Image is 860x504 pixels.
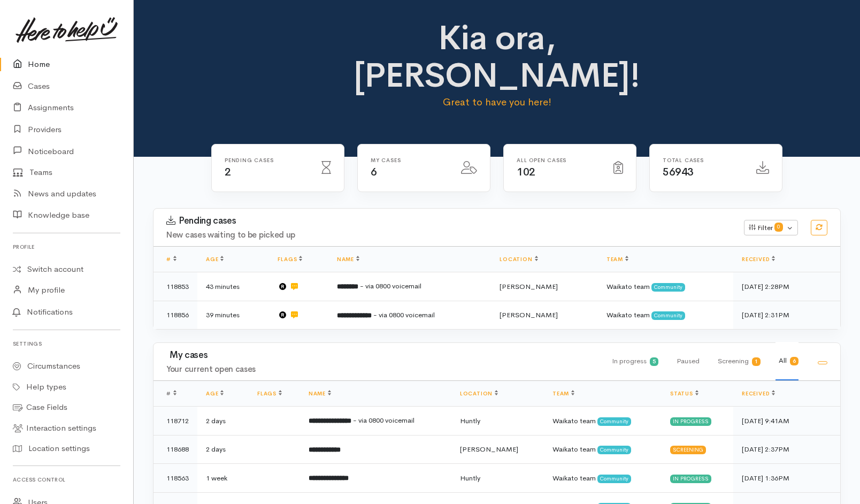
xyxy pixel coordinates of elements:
span: 0 [774,223,783,231]
td: Waikato team [544,435,662,464]
a: Received [742,390,775,397]
h6: Settings [13,337,120,351]
h6: Access control [13,472,120,487]
a: # [166,256,176,263]
b: 6 [793,357,796,364]
td: 43 minutes [197,272,269,301]
a: Location [500,256,537,263]
td: [DATE] 2:28PM [733,272,840,301]
td: 1 week [197,464,249,493]
span: - via 0800 voicemail [353,416,414,425]
span: Community [597,417,631,426]
td: Waikato team [544,407,662,436]
div: Paused [673,342,700,380]
div: In progress [670,475,711,483]
span: Community [651,311,685,320]
h3: My cases [166,350,596,361]
span: [PERSON_NAME] [500,310,558,319]
span: - via 0800 voicemail [373,310,435,319]
div: In progress [609,342,658,380]
div: Screening [715,342,761,380]
td: [DATE] 9:41AM [733,407,840,436]
a: Team [552,390,574,397]
a: Name [337,256,359,263]
div: In progress [670,417,711,426]
span: - via 0800 voicemail [360,281,421,291]
td: 118856 [153,301,197,329]
a: Team [606,256,628,263]
td: [DATE] 1:36PM [733,464,840,493]
h6: My cases [371,157,448,163]
a: Location [460,390,498,397]
span: Huntly [460,416,480,425]
span: 56943 [663,165,694,179]
a: Received [742,256,775,263]
h1: Kia ora, [PERSON_NAME]! [328,19,666,95]
a: Age [206,390,224,397]
td: Waikato team [598,272,733,301]
span: [PERSON_NAME] [460,445,518,454]
td: 39 minutes [197,301,269,329]
span: Community [651,283,685,292]
td: Waikato team [598,301,733,329]
p: Great to have you here! [328,95,666,110]
span: 2 [225,165,231,179]
b: 5 [652,358,656,365]
h6: Profile [13,240,120,254]
td: 118563 [153,464,197,493]
span: 6 [371,165,377,179]
h6: Total cases [663,157,743,163]
span: [PERSON_NAME] [500,282,558,291]
span: # [166,390,176,397]
td: 2 days [197,435,249,464]
td: 118712 [153,407,197,436]
td: Waikato team [544,464,662,493]
td: 2 days [197,407,249,436]
a: Status [670,390,698,397]
a: Age [206,256,224,263]
span: Community [597,446,631,454]
div: All [775,342,798,380]
td: 118688 [153,435,197,464]
h6: All Open cases [517,157,601,163]
a: Flags [278,256,302,263]
span: Huntly [460,474,480,483]
h4: Your current open cases [166,365,596,374]
h3: Pending cases [166,216,731,226]
h6: Pending cases [225,157,309,163]
h4: New cases waiting to be picked up [166,231,731,240]
td: [DATE] 2:37PM [733,435,840,464]
td: 118853 [153,272,197,301]
b: 1 [755,358,758,365]
span: 102 [517,165,535,179]
a: Flags [257,390,282,397]
button: Filter0 [744,220,798,236]
td: [DATE] 2:31PM [733,301,840,329]
a: Name [309,390,331,397]
span: Community [597,475,631,483]
div: Screening [670,446,706,454]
